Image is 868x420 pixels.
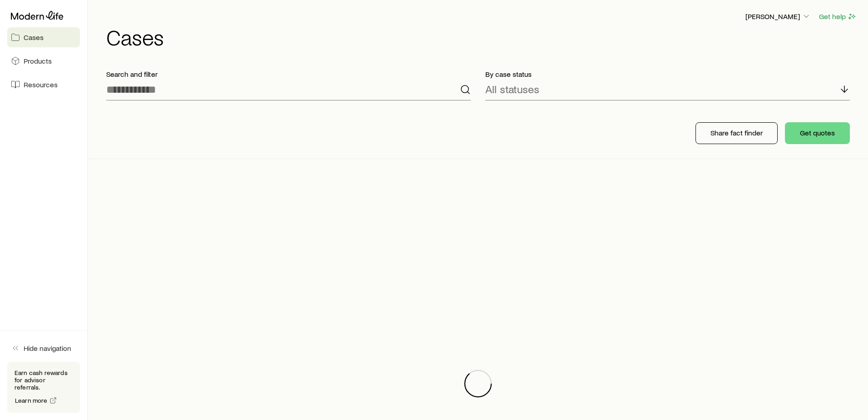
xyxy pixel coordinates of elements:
h1: Cases [106,26,857,48]
span: Hide navigation [24,344,71,353]
button: Hide navigation [7,338,80,358]
span: Learn more [15,397,48,404]
button: Get help [819,11,857,22]
button: Get quotes [785,122,850,144]
p: Share fact finder [710,128,763,137]
a: Cases [7,27,80,47]
p: [PERSON_NAME] [745,12,811,21]
button: Share fact finder [695,122,778,144]
span: Products [24,56,52,65]
p: All statuses [485,83,539,95]
a: Products [7,51,80,71]
p: Search and filter [106,70,471,79]
p: By case status [485,70,850,79]
div: Earn cash rewards for advisor referrals.Learn more [7,362,80,413]
button: [PERSON_NAME] [745,11,811,22]
span: Resources [24,80,58,89]
span: Cases [24,33,44,42]
p: Earn cash rewards for advisor referrals. [15,369,73,391]
a: Resources [7,75,80,95]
